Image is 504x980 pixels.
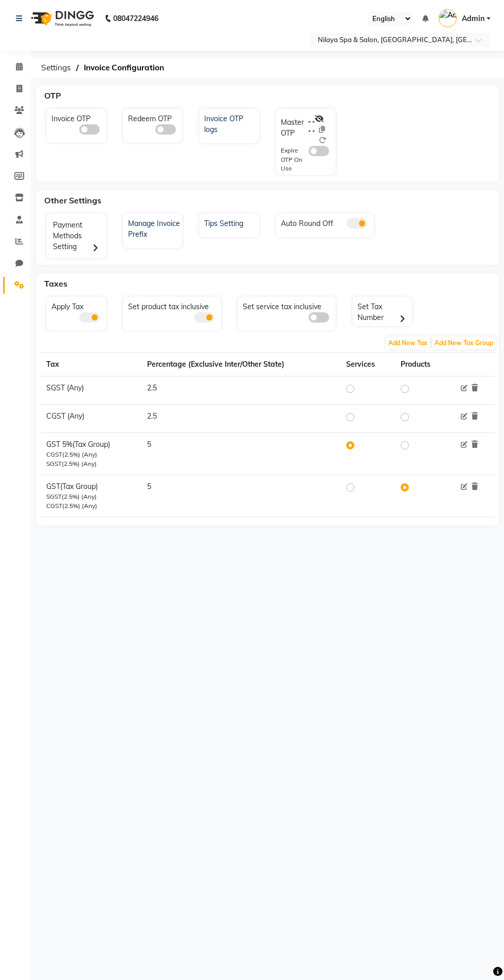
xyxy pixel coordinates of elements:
[439,9,457,27] img: Admin
[141,404,339,432] td: 2.5
[281,117,304,139] label: Master OTP
[49,299,106,323] div: Apply Tax
[40,475,141,517] td: GST
[240,299,336,323] div: Set service tax inclusive
[385,338,431,347] a: Add New Tax
[113,4,158,33] b: 08047224946
[40,352,141,376] th: Tax
[46,450,135,459] div: CGST(2.5%) (Any)
[141,376,339,404] td: 2.5
[394,352,451,376] th: Products
[123,216,183,240] a: Manage Invoice Prefix
[125,299,221,323] div: Set product tax inclusive
[26,4,97,33] img: logo
[46,459,135,468] div: SGST(2.5%) (Any)
[141,352,339,376] th: Percentage (Exclusive Inter/Other State)
[202,216,259,229] div: Tips Setting
[340,352,394,376] th: Services
[125,216,183,240] div: Manage Invoice Prefix
[79,59,169,77] span: Invoice Configuration
[40,404,141,432] td: CGST (Any)
[36,59,76,77] span: Settings
[432,336,496,349] span: Add New Tax Group
[431,338,497,347] a: Add New Tax Group
[49,216,106,258] div: Payment Methods Setting
[278,216,374,229] div: Auto Round Off
[462,13,484,24] span: Admin
[125,111,183,135] div: Redeem OTP
[386,336,430,349] span: Add New Tax
[60,482,98,491] span: (Tax Group)
[73,440,110,449] span: (Tax Group)
[202,111,259,135] div: Invoice OTP logs
[141,475,339,517] td: 5
[46,492,135,501] div: SGST(2.5%) (Any)
[355,299,412,325] div: Set Tax Number
[281,146,309,173] div: Expire OTP On Use
[49,111,106,135] div: Invoice OTP
[40,376,141,404] td: SGST (Any)
[199,216,259,229] a: Tips Setting
[46,501,135,511] div: CGST(2.5%) (Any)
[141,432,339,475] td: 5
[199,111,259,135] a: Invoice OTP logs
[40,432,141,475] td: GST 5%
